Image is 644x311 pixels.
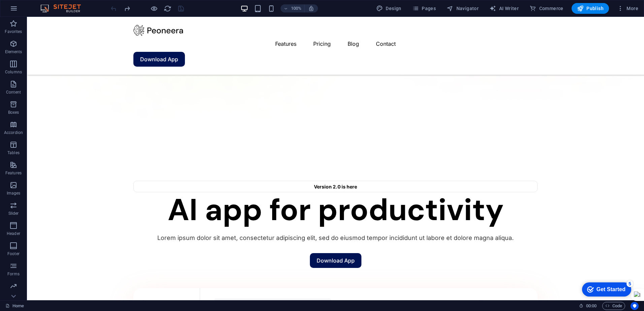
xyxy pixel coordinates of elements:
[7,251,20,256] p: Footer
[281,4,304,12] button: 100%
[410,3,439,14] button: Pages
[5,3,55,18] div: Get Started 5 items remaining, 0% complete
[489,5,519,12] span: AI Writer
[412,5,436,12] span: Pages
[487,3,521,14] button: AI Writer
[4,130,23,135] p: Accordion
[5,29,22,34] p: Favorites
[444,3,481,14] button: Navigator
[163,4,171,12] button: reload
[5,302,24,310] a: Click to cancel selection. Double-click to open Pages
[6,90,21,95] p: Content
[39,4,89,12] img: Editor Logo
[447,5,479,12] span: Navigator
[579,302,597,310] h6: Session time
[5,170,22,176] p: Features
[605,302,622,310] span: Code
[50,1,57,8] div: 5
[7,191,21,196] p: Images
[376,5,401,12] span: Design
[5,49,22,55] p: Elements
[8,211,19,216] p: Slider
[572,3,609,14] button: Publish
[291,4,301,12] h6: 100%
[8,110,19,115] p: Boxes
[577,5,604,12] span: Publish
[7,231,20,236] p: Header
[602,302,625,310] button: Code
[529,5,563,12] span: Commerce
[374,3,404,14] button: Design
[614,3,641,14] button: More
[7,150,20,155] p: Tables
[7,271,20,277] p: Forms
[5,69,22,75] p: Columns
[4,291,23,297] p: Marketing
[123,4,131,12] button: redo
[631,302,639,310] button: Usercentrics
[20,7,49,13] div: Get Started
[591,303,592,308] span: :
[586,302,597,310] span: 00 00
[617,5,638,12] span: More
[123,5,131,12] i: Redo: Add element (Ctrl+Y, ⌘+Y)
[527,3,566,14] button: Commerce
[308,5,314,11] i: On resize automatically adjust zoom level to fit chosen device.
